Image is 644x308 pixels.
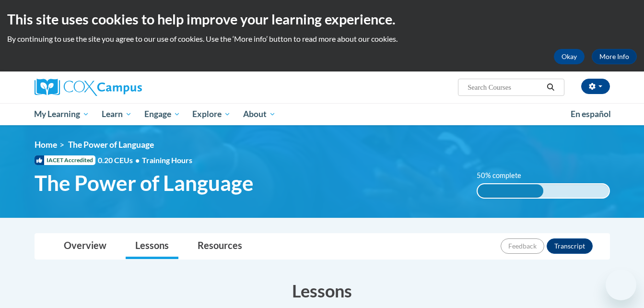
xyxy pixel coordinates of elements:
a: Engage [138,103,187,125]
button: Okay [554,49,585,64]
a: Resources [188,234,252,259]
input: Search Courses [467,82,543,93]
a: Cox Campus [35,79,217,96]
a: Home [35,140,57,150]
a: Explore [186,103,237,125]
a: Lessons [126,234,178,259]
div: 50% complete [478,184,543,198]
button: Account Settings [581,79,610,94]
span: • [135,155,140,165]
span: The Power of Language [35,170,254,196]
h3: Lessons [35,279,610,303]
span: Training Hours [142,155,192,165]
p: By continuing to use the site you agree to our use of cookies. Use the ‘More info’ button to read... [7,34,637,44]
a: Learn [95,103,138,125]
a: En español [564,104,617,124]
span: Engage [144,108,180,120]
button: Transcript [547,238,593,254]
span: My Learning [34,108,89,120]
img: Cox Campus [35,79,142,96]
a: My Learning [28,103,96,125]
a: Overview [54,234,116,259]
span: About [243,108,276,120]
a: About [237,103,282,125]
span: IACET Accredited [35,155,95,165]
div: Main menu [20,103,624,125]
a: More Info [592,49,637,64]
button: Search [543,82,558,93]
span: Learn [102,108,132,120]
label: 50% complete [477,170,532,181]
h2: This site uses cookies to help improve your learning experience. [7,10,637,29]
iframe: Button to launch messaging window [606,270,636,300]
span: Explore [192,108,231,120]
span: The Power of Language [68,140,154,150]
span: En español [571,109,611,119]
span: 0.20 CEUs [98,155,142,166]
button: Feedback [501,238,544,254]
